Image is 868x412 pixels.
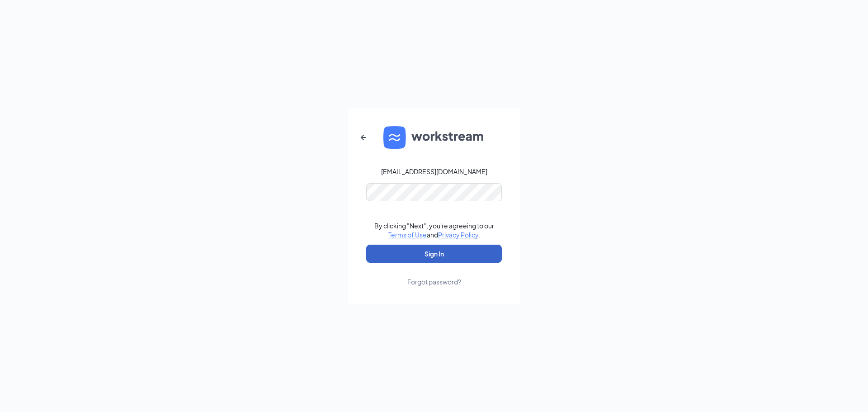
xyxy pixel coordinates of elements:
[388,231,427,239] a: Terms of Use
[438,231,478,239] a: Privacy Policy
[381,167,487,176] div: [EMAIL_ADDRESS][DOMAIN_NAME]
[383,126,485,149] img: WS logo and Workstream text
[366,245,502,263] button: Sign In
[353,127,374,148] button: ArrowLeftNew
[374,221,494,239] div: By clicking "Next", you're agreeing to our and .
[358,132,369,143] svg: ArrowLeftNew
[407,263,461,286] a: Forgot password?
[407,277,461,286] div: Forgot password?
